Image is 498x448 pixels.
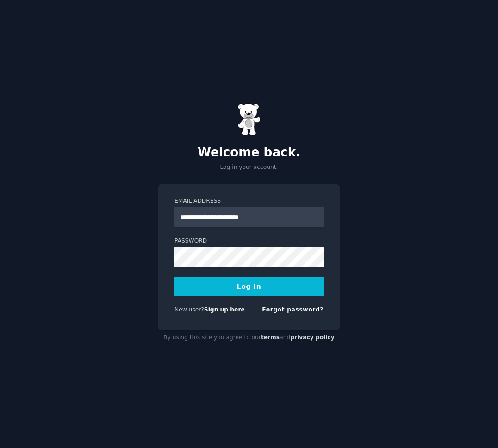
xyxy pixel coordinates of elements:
[158,330,340,345] div: By using this site you agree to our and
[262,306,324,313] a: Forgot password?
[174,306,204,313] span: New user?
[158,163,340,172] p: Log in your account.
[174,237,324,245] label: Password
[261,334,280,341] a: terms
[290,334,335,341] a: privacy policy
[174,277,324,296] button: Log In
[204,306,245,313] a: Sign up here
[158,145,340,160] h2: Welcome back.
[237,103,261,136] img: Gummy Bear
[174,197,324,205] label: Email Address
